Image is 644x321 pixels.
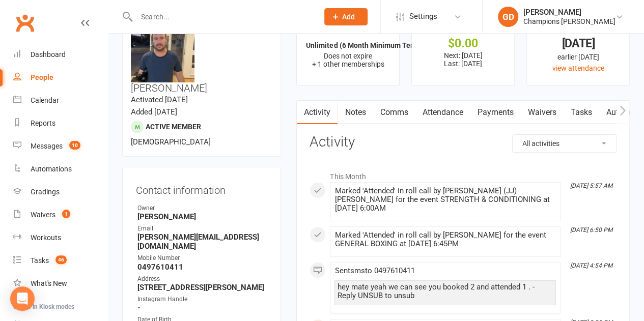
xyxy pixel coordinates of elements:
div: [PERSON_NAME] [523,8,615,17]
time: Added [DATE] [131,107,177,116]
a: Notes [338,101,373,124]
i: [DATE] 6:50 PM [570,226,612,234]
a: Comms [373,101,415,124]
div: earlier [DATE] [536,51,620,63]
div: Reports [31,119,55,127]
div: $0.00 [421,38,505,49]
img: image1716371215.png [131,19,194,82]
a: Automations [13,158,107,181]
a: Dashboard [13,43,107,66]
a: What's New [13,272,107,295]
span: Add [342,13,355,21]
strong: [PERSON_NAME][EMAIL_ADDRESS][DOMAIN_NAME] [137,232,267,251]
div: hey mate yeah we can see you booked 2 and attended 1 . - Reply UNSUB to unsub [337,283,553,300]
a: Reports [13,112,107,135]
div: Open Intercom Messenger [10,286,35,311]
a: Tasks 46 [13,249,107,272]
div: Email [137,224,267,234]
a: Workouts [13,226,107,249]
a: Messages 10 [13,135,107,158]
a: People [13,66,107,89]
a: Gradings [13,181,107,203]
a: Calendar [13,89,107,112]
a: Attendance [415,101,470,124]
span: 1 [62,210,70,218]
div: Mobile Number [137,253,267,263]
div: Messages [31,142,63,150]
a: Waivers 1 [13,203,107,226]
span: [DEMOGRAPHIC_DATA] [131,137,211,147]
a: Clubworx [12,10,38,36]
div: [DATE] [536,38,620,49]
div: Marked 'Attended' in roll call by [PERSON_NAME] (JJ) [PERSON_NAME] for the event STRENGTH & CONDI... [334,187,556,213]
div: What's New [31,279,67,287]
div: People [31,73,53,81]
strong: [STREET_ADDRESS][PERSON_NAME] [137,283,267,292]
time: Activated [DATE] [131,95,188,104]
div: Instagram Handle [137,295,267,304]
div: Owner [137,203,267,213]
div: Champions [PERSON_NAME] [523,17,615,26]
div: Gradings [31,188,60,196]
div: Dashboard [31,50,66,59]
strong: Unlimited (6 Month Minimum Term) [306,41,421,49]
div: Marked 'Attended' in roll call by [PERSON_NAME] for the event GENERAL BOXING at [DATE] 6:45PM [334,231,556,248]
a: Tasks [563,101,599,124]
div: GD [498,7,518,27]
a: Activity [297,101,338,124]
div: Tasks [31,256,49,265]
a: Payments [470,101,520,124]
div: Calendar [31,96,59,104]
strong: - [137,303,267,312]
h3: Activity [310,134,617,150]
div: Automations [31,165,72,173]
span: 10 [69,141,80,150]
span: 46 [55,255,67,264]
span: Settings [409,5,437,28]
strong: [PERSON_NAME] [137,212,267,221]
p: Next: [DATE] Last: [DATE] [421,51,505,68]
i: [DATE] 4:54 PM [570,262,612,269]
span: + 1 other memberships [312,60,384,68]
div: Workouts [31,234,61,242]
h3: [PERSON_NAME] [131,19,272,94]
span: Does not expire [324,52,372,60]
li: This Month [310,166,617,182]
a: Waivers [520,101,563,124]
i: [DATE] 5:57 AM [570,182,612,189]
a: view attendance [552,64,604,72]
div: Waivers [31,211,55,219]
input: Search... [133,10,311,24]
div: Address [137,274,267,284]
button: Add [324,8,368,25]
h3: Contact information [136,181,267,196]
strong: 0497610411 [137,262,267,272]
span: Active member [146,123,201,131]
span: Sent sms to 0497610411 [334,266,414,275]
